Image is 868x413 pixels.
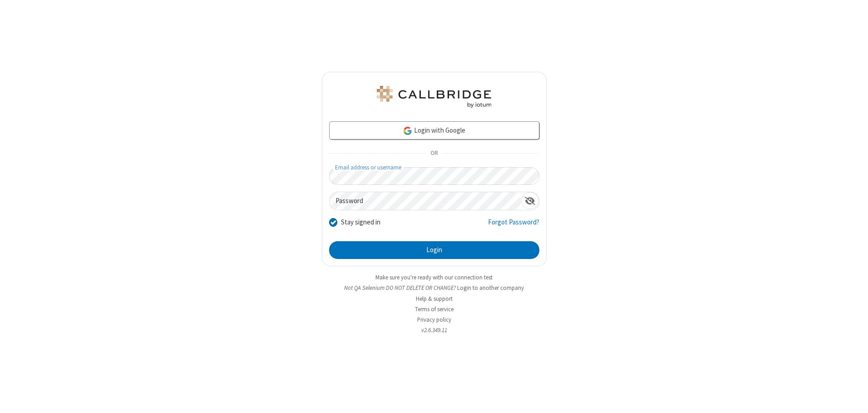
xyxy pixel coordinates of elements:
a: Terms of service [415,305,454,313]
li: Not QA Selenium DO NOT DELETE OR CHANGE? [322,284,547,292]
a: Make sure you're ready with our connection test [375,274,493,281]
img: google-icon.png [403,126,413,136]
a: Login with Google [329,121,539,139]
a: Help & support [416,295,453,303]
button: Login to another company [457,284,524,292]
input: Password [330,192,521,210]
a: Privacy policy [417,316,451,323]
label: Stay signed in [341,217,380,228]
span: OR [427,147,441,160]
div: Show password [521,192,539,209]
button: Login [329,241,539,259]
img: QA Selenium DO NOT DELETE OR CHANGE [375,86,493,108]
li: v2.6.349.11 [322,326,547,334]
a: Forgot Password? [488,217,539,234]
input: Email address or username [329,167,539,185]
